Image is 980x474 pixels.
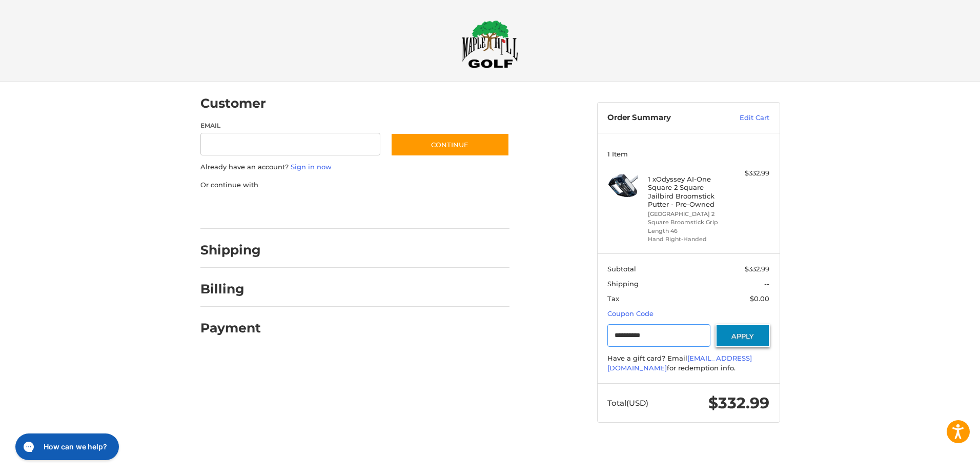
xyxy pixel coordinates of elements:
[648,227,726,235] li: Length 46
[200,281,260,297] h2: Billing
[607,280,639,288] span: Shipping
[718,113,769,123] a: Edit Cart
[607,398,648,408] span: Total (USD)
[462,20,518,68] img: Maple Hill Golf
[10,430,122,464] iframe: Gorgias live chat messenger
[391,133,509,156] button: Continue
[764,280,769,288] span: --
[607,353,769,373] div: Have a gift card? Email for redemption info.
[750,294,769,303] span: $0.00
[200,162,509,172] p: Already have an account?
[607,113,718,123] h3: Order Summary
[200,121,381,130] label: Email
[200,95,266,111] h2: Customer
[607,150,769,158] h3: 1 Item
[648,175,726,208] h4: 1 x Odyssey AI-One Square 2 Square Jailbird Broomstick Putter - Pre-Owned
[200,320,261,336] h2: Payment
[200,242,261,258] h2: Shipping
[197,200,274,219] iframe: PayPal-paypal
[284,200,361,219] iframe: PayPal-paylater
[708,393,769,412] span: $332.99
[607,324,710,347] input: Gift Certificate or Coupon Code
[729,168,769,179] div: $332.99
[745,265,769,273] span: $332.99
[607,309,654,318] a: Coupon Code
[648,235,726,244] li: Hand Right-Handed
[607,294,619,303] span: Tax
[200,180,509,190] p: Or continue with
[291,163,332,171] a: Sign in now
[648,210,726,227] li: [GEOGRAPHIC_DATA] 2 Square Broomstick Grip
[607,265,636,273] span: Subtotal
[371,200,447,219] iframe: PayPal-venmo
[716,324,770,347] button: Apply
